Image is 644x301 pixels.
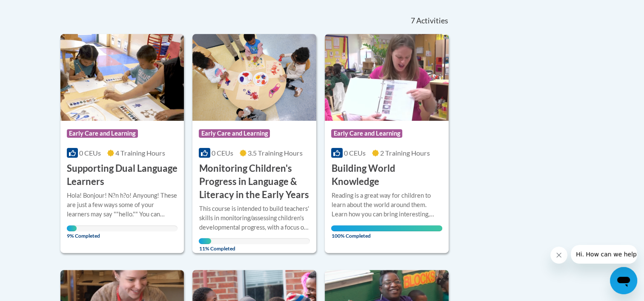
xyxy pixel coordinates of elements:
a: Course LogoEarly Care and Learning0 CEUs2 Training Hours Building World KnowledgeReading is a gre... [325,34,449,253]
span: 3.5 Training Hours [248,149,303,157]
div: This course is intended to build teachers' skills in monitoring/assessing children's developmenta... [199,204,310,232]
span: 7 [410,16,415,26]
span: Early Care and Learning [67,129,138,138]
span: Early Care and Learning [199,129,270,138]
iframe: Message from company [571,245,637,264]
div: Your progress [67,225,77,231]
div: Your progress [331,225,442,231]
a: Course LogoEarly Care and Learning0 CEUs4 Training Hours Supporting Dual Language LearnersHola! B... [60,34,184,253]
span: Early Care and Learning [331,129,402,138]
span: Hi. How can we help? [5,6,69,13]
span: 4 Training Hours [115,149,165,157]
span: 100% Completed [331,225,442,239]
h3: Supporting Dual Language Learners [67,162,178,188]
span: 2 Training Hours [380,149,430,157]
h3: Building World Knowledge [331,162,442,188]
span: 11% Completed [199,238,211,252]
span: 0 CEUs [344,149,366,157]
img: Course Logo [325,34,449,121]
h3: Monitoring Children's Progress in Language & Literacy in the Early Years [199,162,310,201]
iframe: Button to launch messaging window [610,267,637,294]
div: Your progress [199,238,211,244]
div: Hola! Bonjour! N?n h?o! Anyoung! These are just a few ways some of your learners may say ""hello.... [67,191,178,219]
img: Course Logo [192,34,316,121]
span: 0 CEUs [79,149,101,157]
span: 9% Completed [67,225,77,239]
img: Course Logo [60,34,184,121]
span: 0 CEUs [212,149,233,157]
a: Course LogoEarly Care and Learning0 CEUs3.5 Training Hours Monitoring Children's Progress in Lang... [192,34,316,253]
span: Activities [416,16,448,26]
div: Reading is a great way for children to learn about the world around them. Learn how you can bring... [331,191,442,219]
iframe: Close message [550,247,567,264]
